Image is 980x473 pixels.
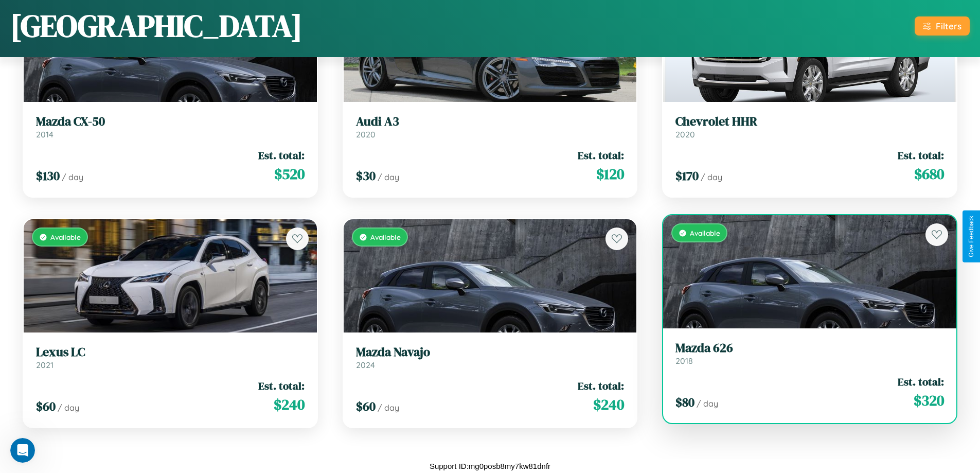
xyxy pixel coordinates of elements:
[370,233,401,241] span: Available
[356,129,376,139] span: 2020
[578,378,624,393] span: Est. total:
[675,114,944,139] a: Chevrolet HHR2020
[378,402,399,413] span: / day
[898,148,944,163] span: Est. total:
[356,167,376,184] span: $ 30
[58,402,79,413] span: / day
[968,216,975,257] div: Give Feedback
[274,164,305,184] span: $ 520
[50,233,81,241] span: Available
[915,16,970,36] button: Filters
[258,378,305,393] span: Est. total:
[675,129,695,139] span: 2020
[697,398,718,409] span: / day
[675,394,694,411] span: $ 80
[36,114,305,139] a: Mazda CX-502014
[675,114,944,129] h3: Chevrolet HHR
[690,229,720,237] span: Available
[578,148,624,163] span: Est. total:
[356,398,376,415] span: $ 60
[36,360,54,370] span: 2021
[675,356,693,366] span: 2018
[356,114,625,139] a: Audi A32020
[62,172,83,182] span: / day
[914,390,944,411] span: $ 320
[898,374,944,389] span: Est. total:
[675,341,944,366] a: Mazda 6262018
[36,398,56,415] span: $ 60
[596,164,624,184] span: $ 120
[36,129,54,139] span: 2014
[430,459,550,473] p: Support ID: mg0posb8my7kw81dnfr
[10,5,302,47] h1: [GEOGRAPHIC_DATA]
[274,394,305,415] span: $ 240
[675,167,699,184] span: $ 170
[36,114,305,129] h3: Mazda CX-50
[356,360,375,370] span: 2024
[675,341,944,356] h3: Mazda 626
[356,345,625,360] h3: Mazda Navajo
[10,438,35,463] iframe: Intercom live chat
[914,164,944,184] span: $ 680
[36,167,60,184] span: $ 130
[258,148,305,163] span: Est. total:
[701,172,722,182] span: / day
[593,394,624,415] span: $ 240
[36,345,305,360] h3: Lexus LC
[36,345,305,370] a: Lexus LC2021
[356,114,625,129] h3: Audi A3
[356,345,625,370] a: Mazda Navajo2024
[936,21,961,31] div: Filters
[378,172,399,182] span: / day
